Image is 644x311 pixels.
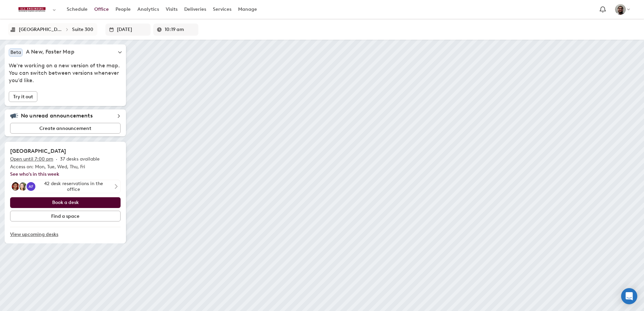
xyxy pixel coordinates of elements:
button: [GEOGRAPHIC_DATA] [17,25,64,34]
div: Open Intercom Messenger [621,288,637,304]
a: Analytics [134,3,162,15]
h5: No unread announcements [21,112,93,119]
button: Suite 300 [70,25,95,34]
a: Manage [235,3,260,15]
div: Alcantara, Kevin [11,181,21,192]
p: Access on: Mon, Tue, Wed, Thu, Fri [10,163,121,171]
button: Create announcement [10,123,121,134]
a: Visits [162,3,181,15]
a: Notification bell navigates to notifications page [597,3,609,16]
div: Suite 300 [72,27,93,32]
span: Beta [10,49,21,55]
div: Long Beach [19,27,62,32]
a: Services [210,3,235,15]
div: No unread announcements [10,112,121,120]
button: Book a desk [10,197,121,208]
div: 42 desk reservations in the office [36,181,109,192]
img: Thomas Sanderson [615,4,626,15]
img: Alcantara, Kevin [10,182,19,191]
h5: A New, Faster Map [26,48,74,57]
h2: [GEOGRAPHIC_DATA] [10,147,121,155]
button: Select an organization - SCS Engineers currently selected [11,2,60,17]
a: View upcoming desks [10,227,121,242]
p: Open until 7:00 pm [10,155,53,163]
button: Thomas Sanderson [612,2,633,16]
div: BetaA New, Faster MapWe're working on a new version of the map. You can switch between versions w... [9,48,122,84]
a: People [112,3,134,15]
p: 37 desks available [60,155,100,163]
div: AF [27,182,35,191]
button: Alcantara, KevinAlicia DayAlisha Finch42 desk reservations in the office [10,180,121,193]
span: We're working on a new version of the map. You can switch between versions whenever you'd like. [9,62,122,84]
div: Alicia Day [19,181,29,192]
a: Schedule [63,3,91,15]
input: Enter a time in h:mm a format or select it for a dropdown list [165,24,195,36]
a: Deliveries [181,3,210,15]
img: Alicia Day [18,182,27,191]
a: Office [91,3,112,15]
div: Alisha Finch [26,181,36,192]
input: Enter date in L format or select it from the dropdown [117,24,147,36]
button: Find a space [10,211,121,221]
span: Notification bell navigates to notifications page [598,5,607,14]
a: See who's in this week [10,171,59,177]
button: Try it out [9,91,37,102]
